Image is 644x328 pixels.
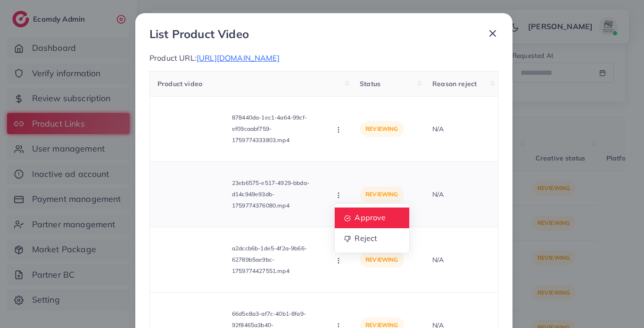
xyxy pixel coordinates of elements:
p: 23eb6575-e517-4929-bbda-d14c949e93db-1759774376080.mp4 [232,177,326,211]
p: N/A [432,189,490,200]
p: reviewing [360,252,404,268]
p: N/A [432,123,490,135]
p: Product URL: [149,52,498,64]
span: Reason reject [432,80,477,88]
h3: List Product Video [149,27,249,41]
span: Approve [355,213,386,222]
p: a2dccb6b-1de5-4f2a-9b66-62789b5ae9bc-1759774427551.mp4 [232,243,326,277]
span: Status [360,80,380,88]
span: [URL][DOMAIN_NAME] [197,53,280,63]
p: reviewing [360,186,404,202]
p: N/A [432,254,490,265]
span: Product video [157,80,202,88]
p: 878440da-1ec1-4a64-99cf-ef09caabf759-1759774333803.mp4 [232,112,326,146]
p: reviewing [360,121,404,137]
span: Reject [355,233,378,243]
